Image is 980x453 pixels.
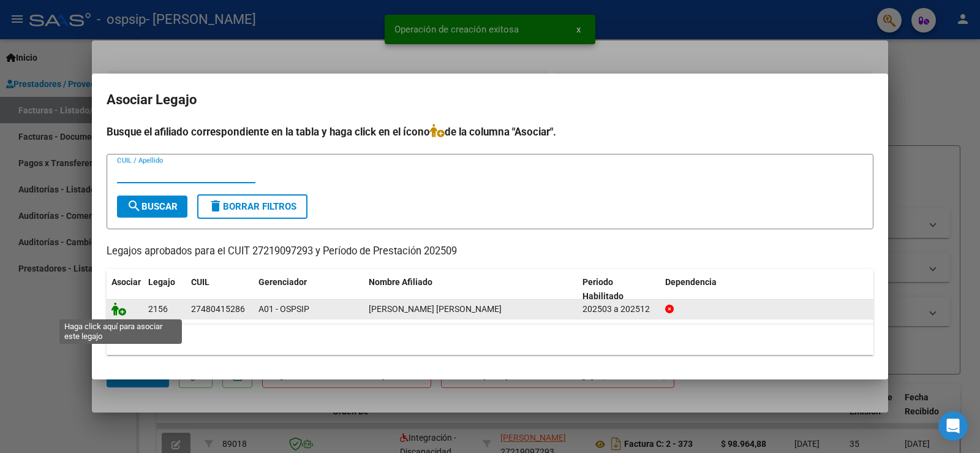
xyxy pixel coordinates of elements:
span: Periodo Habilitado [582,277,624,301]
span: PASCARIELLO RENATA AGUSTINA [369,304,502,314]
datatable-header-cell: Periodo Habilitado [578,269,660,310]
mat-icon: delete [208,199,223,213]
span: Asociar [111,277,141,287]
datatable-header-cell: Nombre Afiliado [364,269,578,310]
span: Legajo [148,277,175,287]
h2: Asociar Legajo [107,88,873,112]
span: Buscar [127,201,178,212]
datatable-header-cell: Gerenciador [254,269,364,310]
datatable-header-cell: CUIL [186,269,254,310]
span: A01 - OSPSIP [258,304,309,314]
datatable-header-cell: Asociar [107,269,143,310]
p: Legajos aprobados para el CUIT 27219097293 y Período de Prestación 202509 [107,244,873,259]
span: Gerenciador [258,277,307,287]
div: 1 registros [107,324,873,355]
datatable-header-cell: Dependencia [660,269,874,310]
div: Open Intercom Messenger [938,411,968,441]
h4: Busque el afiliado correspondiente en la tabla y haga click en el ícono de la columna "Asociar". [107,124,873,140]
datatable-header-cell: Legajo [143,269,186,310]
span: CUIL [191,277,209,287]
div: 27480415286 [191,302,245,316]
div: 202503 a 202512 [582,302,655,316]
button: Buscar [117,196,187,218]
span: Dependencia [665,277,717,287]
mat-icon: search [127,199,141,213]
span: 2156 [148,304,168,314]
button: Borrar Filtros [197,194,307,219]
span: Borrar Filtros [208,201,296,212]
span: Nombre Afiliado [369,277,432,287]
